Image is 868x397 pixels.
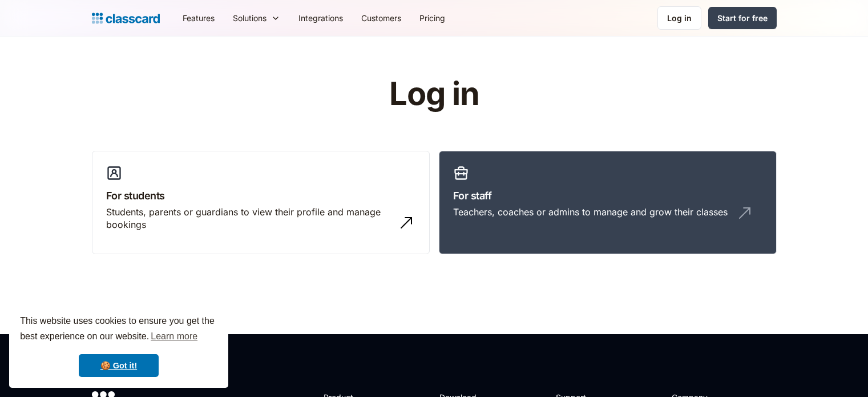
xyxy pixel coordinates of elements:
[667,12,692,24] div: Log in
[106,206,393,231] div: Students, parents or guardians to view their profile and manage bookings
[106,188,415,203] h3: For students
[439,151,777,255] a: For staffTeachers, coaches or admins to manage and grow their classes
[410,5,454,31] a: Pricing
[453,206,728,218] div: Teachers, coaches or admins to manage and grow their classes
[92,10,160,26] a: home
[173,5,224,31] a: Features
[657,6,701,30] a: Log in
[708,7,777,29] a: Start for free
[79,354,159,377] a: dismiss cookie message
[9,303,228,388] div: cookieconsent
[20,314,217,345] span: This website uses cookies to ensure you get the best experience on our website.
[149,328,199,345] a: learn more about cookies
[717,12,768,24] div: Start for free
[253,77,615,112] h1: Log in
[289,5,352,31] a: Integrations
[352,5,410,31] a: Customers
[453,188,762,203] h3: For staff
[92,151,430,255] a: For studentsStudents, parents or guardians to view their profile and manage bookings
[233,12,267,24] div: Solutions
[224,5,289,31] div: Solutions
